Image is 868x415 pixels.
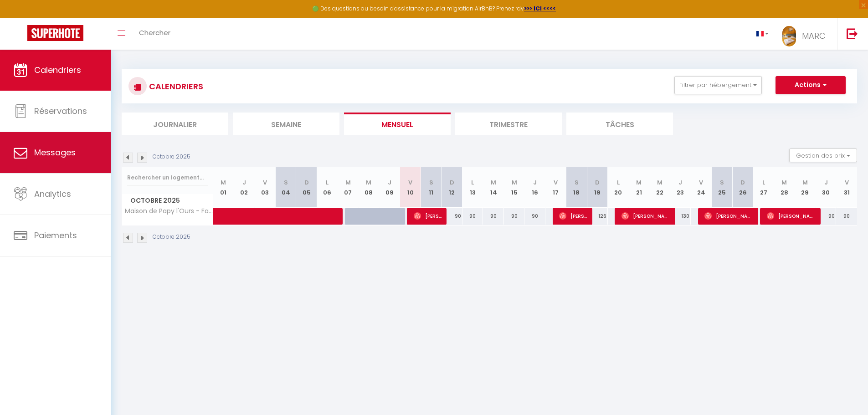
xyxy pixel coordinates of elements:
div: 90 [504,208,525,225]
abbr: M [636,178,642,187]
div: 90 [462,208,483,225]
abbr: M [366,178,371,187]
button: Filtrer par hébergement [674,76,762,94]
a: >>> ICI <<<< [524,5,556,12]
abbr: V [263,178,267,187]
p: Octobre 2025 [153,153,190,161]
th: 17 [545,167,566,208]
abbr: M [802,178,808,187]
abbr: M [512,178,517,187]
span: Calendriers [34,64,81,76]
div: 126 [587,208,608,225]
abbr: D [595,178,600,187]
abbr: M [345,178,351,187]
th: 10 [400,167,421,208]
th: 20 [608,167,629,208]
a: ... MARC [776,18,837,50]
div: 90 [836,208,857,225]
abbr: L [762,178,765,187]
abbr: M [491,178,496,187]
abbr: S [720,178,724,187]
th: 16 [524,167,545,208]
abbr: D [450,178,454,187]
span: [PERSON_NAME] [559,207,587,225]
li: Tâches [566,113,673,135]
abbr: S [575,178,579,187]
li: Journalier [122,113,228,135]
abbr: V [699,178,703,187]
abbr: M [781,178,787,187]
th: 22 [649,167,670,208]
th: 24 [691,167,712,208]
th: 19 [587,167,608,208]
img: Super Booking [27,25,83,41]
span: MARC [802,30,826,41]
th: 03 [255,167,276,208]
span: Messages [34,147,76,158]
div: 90 [483,208,504,225]
img: ... [782,26,796,46]
span: Chercher [139,28,170,37]
abbr: L [617,178,620,187]
h3: CALENDRIERS [147,76,203,97]
abbr: L [326,178,329,187]
li: Mensuel [344,113,451,135]
div: 90 [524,208,545,225]
abbr: D [304,178,309,187]
th: 30 [816,167,837,208]
th: 29 [795,167,816,208]
abbr: V [554,178,558,187]
th: 04 [275,167,296,208]
div: 90 [442,208,462,225]
th: 23 [670,167,691,208]
p: Octobre 2025 [153,233,190,241]
span: [PERSON_NAME] [414,207,442,225]
span: [PERSON_NAME] [767,207,816,225]
th: 26 [732,167,753,208]
th: 06 [317,167,338,208]
abbr: J [824,178,828,187]
th: 25 [712,167,733,208]
span: Analytics [34,188,71,200]
th: 18 [566,167,587,208]
th: 05 [296,167,317,208]
div: 130 [670,208,691,225]
span: [PERSON_NAME] [621,207,670,225]
abbr: J [533,178,537,187]
span: Maison de Papy l'Ours - Familiale - Climatisée [123,208,215,215]
th: 01 [213,167,234,208]
th: 09 [379,167,400,208]
th: 15 [504,167,525,208]
abbr: S [284,178,288,187]
th: 08 [359,167,380,208]
a: Chercher [132,18,177,50]
abbr: V [845,178,849,187]
button: Gestion des prix [789,149,857,162]
abbr: J [678,178,682,187]
abbr: D [740,178,745,187]
abbr: M [657,178,663,187]
th: 13 [462,167,483,208]
abbr: J [388,178,391,187]
li: Semaine [233,113,339,135]
abbr: S [429,178,433,187]
abbr: L [471,178,474,187]
th: 31 [836,167,857,208]
th: 14 [483,167,504,208]
th: 02 [234,167,255,208]
span: Octobre 2025 [122,194,213,207]
th: 07 [338,167,359,208]
th: 27 [753,167,774,208]
th: 12 [442,167,462,208]
button: Actions [776,76,846,94]
th: 11 [421,167,442,208]
th: 28 [774,167,795,208]
span: Réservations [34,105,87,117]
th: 21 [628,167,649,208]
div: 90 [816,208,837,225]
span: [PERSON_NAME] [704,207,753,225]
li: Trimestre [455,113,562,135]
abbr: M [221,178,226,187]
span: Paiements [34,230,77,241]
